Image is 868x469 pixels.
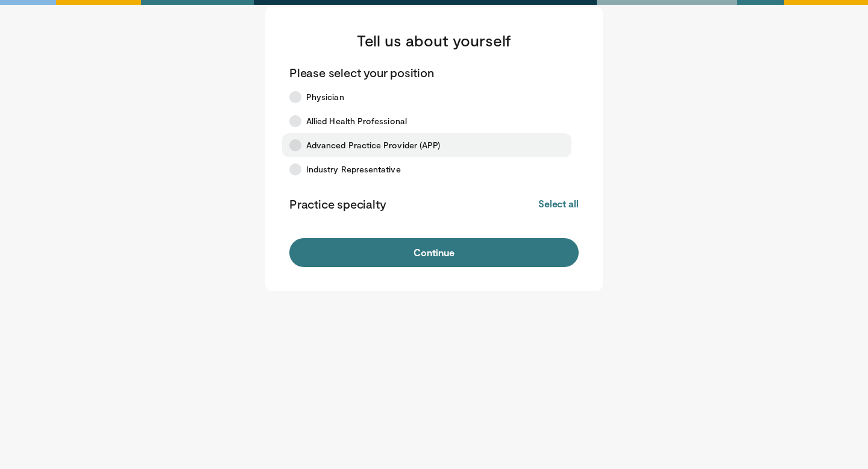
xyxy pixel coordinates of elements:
p: Practice specialty [289,196,386,212]
span: Physician [306,91,344,103]
h3: Tell us about yourself [289,31,579,50]
span: Industry Representative [306,163,401,175]
button: Continue [289,238,579,267]
span: Advanced Practice Provider (APP) [306,139,440,151]
p: Please select your position [289,65,434,80]
span: Allied Health Professional [306,115,407,127]
button: Select all [538,197,579,210]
